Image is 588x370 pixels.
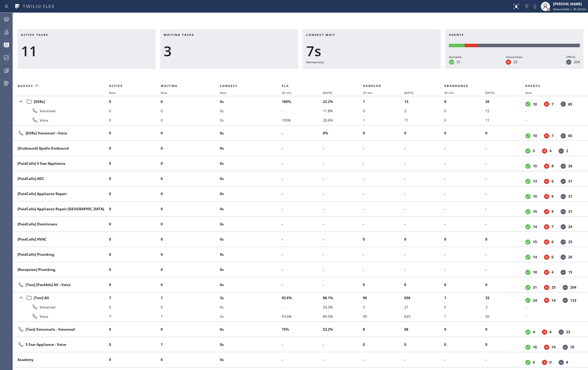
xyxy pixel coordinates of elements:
[449,59,454,65] dt: Available
[570,285,576,290] dd: 204
[17,222,104,227] div: [PaidCalls] Electricians
[561,255,566,260] dt: Offline
[17,313,104,320] div: Voice
[363,265,404,274] li: -
[161,97,220,106] li: 0
[444,106,486,115] li: 0
[282,106,323,115] li: -
[444,189,486,199] li: -
[323,144,363,153] li: -
[456,59,461,64] dd: 31
[444,159,486,168] li: -
[363,159,404,168] li: -
[17,84,33,88] span: Queues
[363,325,404,334] li: 8
[533,102,537,107] dd: 10
[568,133,572,138] dd: 65
[444,265,486,274] li: -
[485,312,525,321] li: 30
[282,312,323,321] li: 93.6%
[552,224,554,229] dd: 7
[485,129,525,138] li: 0
[282,250,323,259] li: -
[561,101,566,107] dt: Offline
[109,235,161,244] li: 0
[17,176,104,181] div: [PaidCalls] ADC
[282,129,323,138] li: -
[109,265,161,274] li: 0
[449,33,464,37] span: Agents
[568,270,572,275] dd: 15
[566,54,580,59] div: Offline
[220,250,281,259] li: 0s
[552,209,554,214] dd: 9
[161,84,178,88] span: Waiting
[552,179,554,184] dd: 6
[220,84,238,88] span: Longest
[485,144,525,153] li: -
[363,129,404,138] li: 0
[568,224,572,229] dd: 24
[404,115,444,125] li: 11
[109,129,161,138] li: 0
[109,302,161,312] li: 0
[444,220,486,229] li: -
[109,144,161,153] li: 0
[485,174,525,183] li: -
[323,204,363,214] li: -
[525,115,581,125] li: -
[220,144,281,153] li: 0s
[544,164,549,169] dt: Unavailable
[485,106,525,115] li: 15
[323,312,363,321] li: 89.5%
[323,302,363,312] li: 33.3%
[568,164,572,169] dd: 36
[17,252,104,257] div: [PaidCalls] Plumbing
[17,206,104,211] div: [PaidCalls] Appliance Repair [GEOGRAPHIC_DATA]
[161,302,220,312] li: 0
[444,174,486,183] li: -
[465,44,477,47] div: Unavailable: 25
[563,298,568,303] dt: Offline
[282,97,323,106] li: 100%
[525,91,532,95] span: Now
[404,325,444,334] li: 68
[323,235,363,244] li: -
[323,280,363,290] li: -
[544,285,549,290] dt: Unavailable
[404,293,444,302] li: 656
[525,179,531,184] dt: Available
[485,235,525,244] li: 0
[544,239,549,245] dt: Unavailable
[444,293,486,302] li: 1
[323,159,363,168] li: -
[161,174,220,183] li: 0
[568,239,572,244] dd: 25
[17,294,104,302] div: [Test] All
[568,194,572,199] dd: 31
[220,129,281,138] li: 0s
[363,280,404,290] li: 0
[404,174,444,183] li: -
[17,117,104,124] div: Voice
[363,204,404,214] li: -
[544,101,549,107] dt: Unavailable
[363,250,404,259] li: -
[220,325,281,334] li: 0s
[363,84,381,88] span: Handled
[525,164,531,169] dt: Available
[109,312,161,321] li: 7
[553,1,586,6] div: [PERSON_NAME]
[533,239,537,244] dd: 15
[404,189,444,199] li: -
[404,144,444,153] li: -
[485,97,525,106] li: 26
[544,255,549,260] dt: Unavailable
[404,250,444,259] li: -
[525,270,531,275] dt: Available
[525,312,581,321] li: -
[161,220,220,229] li: 0
[220,106,281,115] li: 0s
[17,191,104,196] div: [PaidCalls] Appliance Repair
[404,97,444,106] li: 13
